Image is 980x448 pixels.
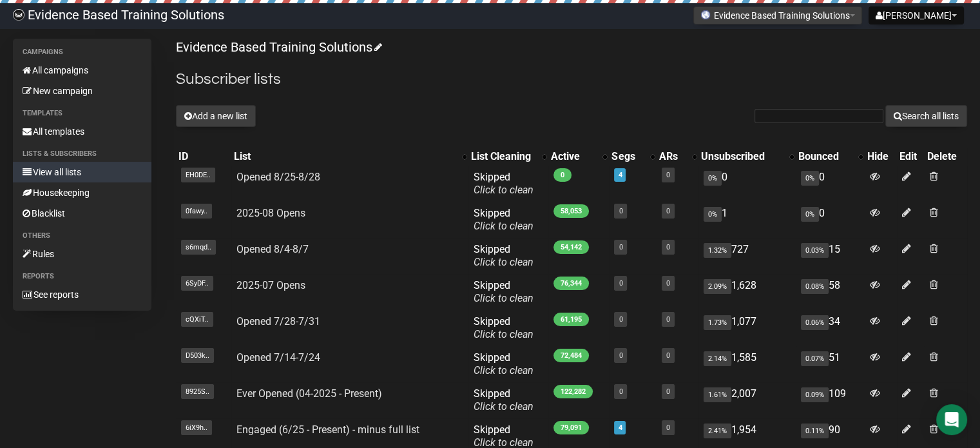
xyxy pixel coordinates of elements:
[698,148,796,166] th: Unsubscribed: No sort applied, activate to apply an ascending sort
[176,68,967,91] h2: Subscriber lists
[236,387,382,400] a: Ever Opened (04-2025 - Present)
[468,148,548,166] th: List Cleaning: No sort applied, activate to apply an ascending sort
[704,243,731,258] span: 1.32%
[236,207,305,219] a: 2025-08 Opens
[236,171,320,183] a: Opened 8/25-8/28
[474,184,533,196] a: Click to clean
[13,203,151,224] a: Blacklist
[666,171,670,179] a: 0
[666,351,670,360] a: 0
[801,387,829,402] span: 0.09%
[796,346,865,382] td: 51
[13,228,151,244] li: Others
[796,148,865,166] th: Bounced: No sort applied, activate to apply an ascending sort
[619,279,622,287] a: 0
[666,387,670,396] a: 0
[927,150,965,163] div: Delete
[471,150,535,163] div: List Cleaning
[704,171,722,186] span: 0%
[801,279,829,294] span: 0.08%
[13,146,151,162] li: Lists & subscribers
[236,243,309,255] a: Opened 8/4-8/7
[553,168,572,182] span: 0
[474,315,533,340] span: Skipped
[13,44,151,60] li: Campaigns
[698,274,796,310] td: 1,628
[698,238,796,274] td: 727
[796,274,865,310] td: 58
[474,328,533,340] a: Click to clean
[885,105,967,127] button: Search all lists
[796,166,865,202] td: 0
[474,364,533,376] a: Click to clean
[474,256,533,268] a: Click to clean
[704,207,722,222] span: 0%
[801,315,829,330] span: 0.06%
[234,150,456,163] div: List
[553,277,589,290] span: 76,344
[236,424,419,436] a: Engaged (6/25 - Present) - minus full list
[236,315,320,327] a: Opened 7/28-7/31
[13,121,151,142] a: All templates
[13,182,151,203] a: Housekeeping
[553,313,589,326] span: 61,195
[698,382,796,418] td: 2,007
[700,10,711,20] img: favicons
[666,207,670,215] a: 0
[619,315,622,324] a: 0
[619,387,622,396] a: 0
[553,385,593,398] span: 122,282
[236,279,305,291] a: 2025-07 Opens
[181,348,214,363] span: D503k..
[619,243,622,251] a: 0
[619,351,622,360] a: 0
[701,150,783,163] div: Unsubscribed
[181,168,215,182] span: EH0DE..
[181,312,213,327] span: cQXiT..
[659,150,686,163] div: ARs
[13,162,151,182] a: View all lists
[553,421,589,434] span: 79,091
[13,9,24,21] img: 6a635aadd5b086599a41eda90e0773ac
[474,207,533,232] span: Skipped
[618,171,622,179] a: 4
[474,387,533,413] span: Skipped
[181,384,214,399] span: 8925S..
[925,148,967,166] th: Delete: No sort applied, sorting is disabled
[801,424,829,438] span: 0.11%
[869,6,964,24] button: [PERSON_NAME]
[698,310,796,346] td: 1,077
[936,404,967,435] div: Open Intercom Messenger
[657,148,698,166] th: ARs: No sort applied, activate to apply an ascending sort
[801,207,819,222] span: 0%
[181,204,212,219] span: 0fawy..
[178,150,229,163] div: ID
[801,351,829,366] span: 0.07%
[13,244,151,264] a: Rules
[474,220,533,232] a: Click to clean
[176,105,256,127] button: Add a new list
[474,243,533,268] span: Skipped
[619,207,622,215] a: 0
[666,243,670,251] a: 0
[611,150,644,163] div: Segs
[551,150,596,163] div: Active
[474,292,533,304] a: Click to clean
[704,279,731,294] span: 2.09%
[801,171,819,186] span: 0%
[553,240,589,254] span: 54,142
[704,424,731,438] span: 2.41%
[899,150,922,163] div: Edit
[474,351,533,376] span: Skipped
[553,349,589,362] span: 72,484
[176,148,231,166] th: ID: No sort applied, sorting is disabled
[181,240,216,255] span: s6mqd..
[698,166,796,202] td: 0
[181,420,212,435] span: 6iX9h..
[13,284,151,305] a: See reports
[474,279,533,304] span: Skipped
[13,60,151,81] a: All campaigns
[865,148,897,166] th: Hide: No sort applied, sorting is disabled
[553,204,589,218] span: 58,053
[693,6,862,24] button: Evidence Based Training Solutions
